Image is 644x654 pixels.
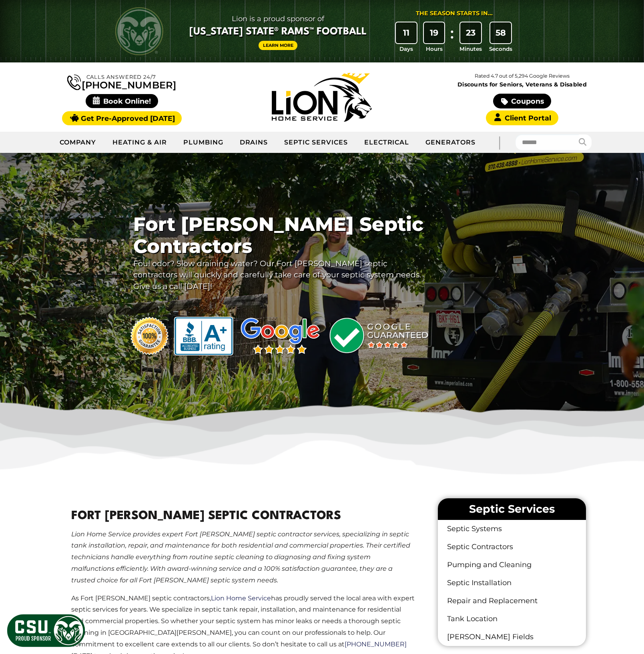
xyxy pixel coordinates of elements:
span: Discounts for Seniors, Veterans & Disabled [424,82,621,87]
span: Seconds [489,45,512,53]
img: Lion Home Service [272,73,372,122]
a: Company [52,132,105,152]
a: [PHONE_NUMBER] [67,73,176,90]
img: CSU Sponsor Badge [6,613,86,648]
a: Septic Services [276,132,356,152]
img: Google guaranteed logo [325,314,434,358]
a: Get Pre-Approved [DATE] [62,111,182,125]
li: Septic Services [438,498,586,520]
img: rated 5 stars on Google [237,314,325,358]
div: : [448,22,456,53]
p: Foul odor? Slow draining water? Our Fort [PERSON_NAME] septic contractors will quickly and carefu... [133,258,425,292]
a: Drains [232,132,277,152]
a: Plumbing [175,132,232,152]
a: Generators [417,132,484,152]
img: A+ rated on the Better Business Bureau [172,314,237,358]
span: [US_STATE] State® Rams™ Football [189,25,367,39]
a: Repair and Replacement [438,592,586,610]
div: 11 [396,22,417,43]
div: The Season Starts in... [416,9,493,18]
span: Minutes [459,45,482,53]
a: Septic Contractors [438,538,586,556]
div: 58 [490,22,511,43]
a: [PHONE_NUMBER] [345,640,407,648]
div: | [484,132,516,153]
a: Tank Location [438,610,586,628]
span: Days [399,45,413,53]
a: Lion Home Service [211,594,271,602]
span: Book Online! [86,94,158,108]
a: Learn More [259,41,298,50]
img: CSU Rams logo [115,7,163,55]
a: Pumping and Cleaning [438,556,586,574]
a: Electrical [356,132,418,152]
span: Fort [PERSON_NAME] Septic Contractors [133,213,425,257]
div: 23 [460,22,481,43]
a: Coupons [493,94,551,108]
a: Septic Installation [438,574,586,592]
em: Lion Home Service provides expert Fort [PERSON_NAME] septic contractor services, specializing in ... [71,530,410,584]
img: satisfaction guaranteed logo [128,314,172,358]
a: Heating & Air [104,132,175,152]
p: Rated 4.7 out of 5,294 Google Reviews [422,72,622,80]
div: 19 [424,22,445,43]
span: Lion is a proud sponsor of [189,12,367,25]
h1: Fort [PERSON_NAME] Septic Contractors [71,508,415,526]
a: Client Portal [486,110,558,125]
a: Septic Systems [438,520,586,538]
span: Hours [426,45,443,53]
a: [PERSON_NAME] Fields [438,628,586,646]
